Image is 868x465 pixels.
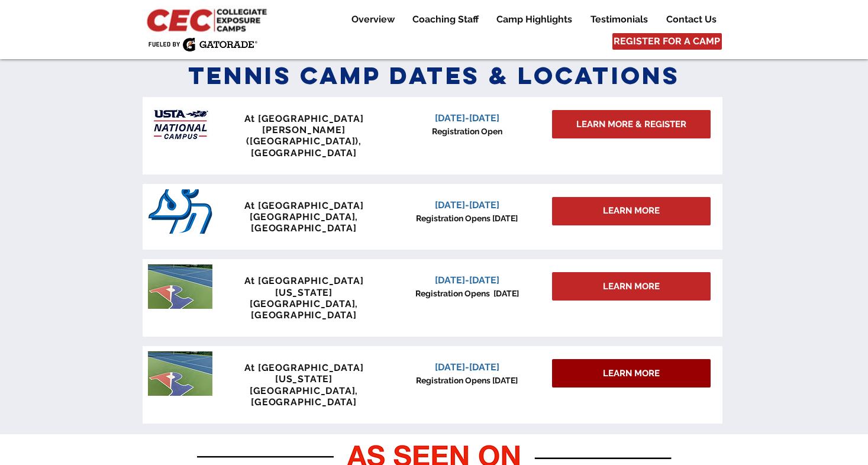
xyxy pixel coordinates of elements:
span: Registration Opens [DATE] [416,376,518,385]
p: Overview [346,12,401,27]
span: Registration Opens [DATE] [416,214,518,223]
img: penn tennis courts with logo.jpeg [148,351,212,396]
span: At [GEOGRAPHIC_DATA] [244,113,364,124]
span: REGISTER FOR A CAMP [614,35,720,48]
span: At [GEOGRAPHIC_DATA][US_STATE] [244,362,364,385]
span: [PERSON_NAME] ([GEOGRAPHIC_DATA]), [GEOGRAPHIC_DATA] [246,124,362,158]
span: [DATE]-[DATE] [435,275,499,286]
img: penn tennis courts with logo.jpeg [148,264,212,309]
a: REGISTER FOR A CAMP [612,33,722,50]
a: Coaching Staff [404,12,487,27]
img: San_Diego_Toreros_logo.png [148,189,212,234]
a: Overview [343,12,403,27]
span: [GEOGRAPHIC_DATA], [GEOGRAPHIC_DATA] [250,385,358,408]
a: LEARN MORE [552,272,711,301]
p: Contact Us [660,12,722,27]
img: CEC Logo Primary_edited.jpg [144,6,272,33]
span: [DATE]-[DATE] [435,199,499,211]
span: LEARN MORE [603,280,660,293]
span: LEARN MORE [603,205,660,217]
img: Fueled by Gatorade.png [148,37,257,51]
span: [DATE]-[DATE] [435,361,499,373]
p: Testimonials [585,12,654,27]
a: LEARN MORE & REGISTER [552,110,711,138]
p: Coaching Staff [406,12,485,27]
span: [DATE]-[DATE] [435,112,499,124]
span: Registration Opens [DATE] [415,289,519,298]
p: Camp Highlights [491,12,578,27]
span: Registration Open [432,127,502,136]
a: Camp Highlights [488,12,581,27]
span: [GEOGRAPHIC_DATA], [GEOGRAPHIC_DATA] [250,298,358,321]
span: [GEOGRAPHIC_DATA], [GEOGRAPHIC_DATA] [250,211,358,234]
span: Tennis Camp Dates & Locations [188,60,680,91]
span: At [GEOGRAPHIC_DATA] [244,200,364,211]
span: At [GEOGRAPHIC_DATA][US_STATE] [244,275,364,298]
div: LEARN MORE [552,197,711,225]
nav: Site [334,12,725,27]
span: LEARN MORE & REGISTER [576,118,686,131]
a: Testimonials [582,12,657,27]
span: LEARN MORE [603,367,660,380]
a: LEARN MORE [552,359,711,387]
a: Contact Us [657,12,725,27]
img: USTA Campus image_edited.jpg [148,102,212,147]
